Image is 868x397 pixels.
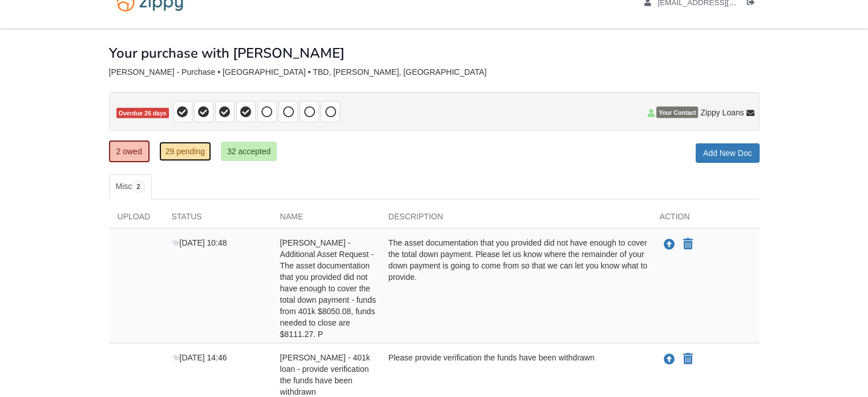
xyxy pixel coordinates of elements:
[116,108,169,119] span: Overdue 26 days
[163,211,272,228] div: Status
[172,238,227,247] span: [DATE] 10:48
[159,142,211,161] a: 29 pending
[109,211,163,228] div: Upload
[696,143,760,163] a: Add New Doc
[109,141,150,162] a: 2 owed
[221,142,277,161] a: 32 accepted
[132,181,145,193] span: 2
[663,352,676,367] button: Upload Jennifer Carr - 401k loan - provide verification the funds have been withdrawn
[280,238,376,339] span: [PERSON_NAME] - Additional Asset Request - The asset documentation that you provided did not have...
[682,352,694,366] button: Declare Jennifer Carr - 401k loan - provide verification the funds have been withdrawn not applic...
[109,46,345,61] h1: Your purchase with [PERSON_NAME]
[700,107,744,118] span: Zippy Loans
[109,174,152,199] a: Misc
[280,353,370,396] span: [PERSON_NAME] - 401k loan - provide verification the funds have been withdrawn
[663,237,676,252] button: Upload Gail Wrona - Additional Asset Request - The asset documentation that you provided did not ...
[109,67,760,77] div: [PERSON_NAME] - Purchase • [GEOGRAPHIC_DATA] • TBD, [PERSON_NAME], [GEOGRAPHIC_DATA]
[380,211,651,228] div: Description
[380,237,651,340] div: The asset documentation that you provided did not have enough to cover the total down payment. Pl...
[172,353,227,362] span: [DATE] 14:46
[651,211,760,228] div: Action
[272,211,380,228] div: Name
[682,238,694,251] button: Declare Gail Wrona - Additional Asset Request - The asset documentation that you provided did not...
[656,107,698,118] span: Your Contact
